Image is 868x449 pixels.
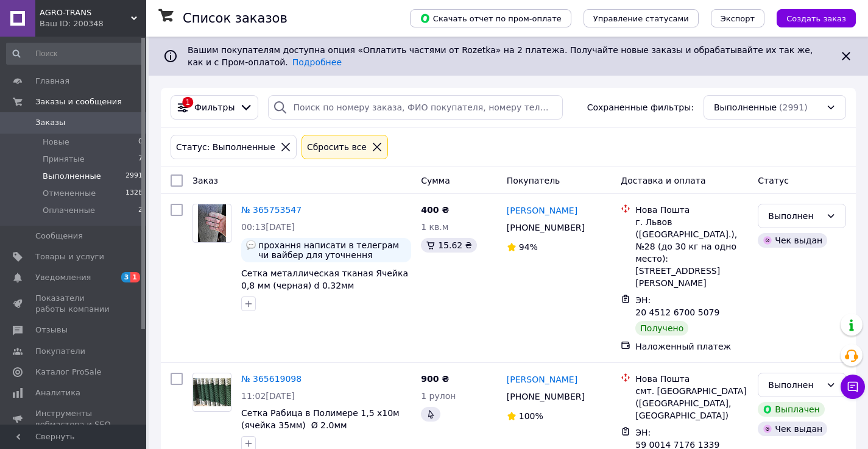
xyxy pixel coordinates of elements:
[841,375,865,399] button: Чат с покупателем
[421,374,449,384] span: 900 ₴
[192,373,231,412] a: Фото товару
[258,240,406,260] span: прохання написати в телеграм чи вайбер для уточнення замовлення
[125,188,143,199] span: 1328
[711,9,764,27] button: Экспорт
[421,238,476,253] div: 15.62 ₴
[635,295,719,317] span: ЭН: 20 4512 6700 5079
[138,205,143,216] span: 2
[768,378,821,392] div: Выполнен
[43,188,96,199] span: Отмененные
[519,242,538,252] span: 94%
[246,240,256,250] img: :speech_balloon:
[519,411,543,421] span: 100%
[40,7,131,18] span: AGRO-TRANS
[35,325,68,336] span: Отзывы
[758,422,827,436] div: Чек выдан
[768,209,821,223] div: Выполнен
[35,293,113,315] span: Показатели работы компании
[241,391,295,401] span: 11:02[DATE]
[194,101,235,113] span: Фильтры
[786,14,846,23] span: Создать заказ
[35,231,83,242] span: Сообщения
[241,268,408,290] a: Сетка металлическая тканая Ячейка 0,8 мм (черная) d 0.32мм
[188,45,813,67] span: Вашим покупателям доступна опция «Оплатить частями от Rozetka» на 2 платежа. Получайте новые зака...
[43,137,69,148] span: Новые
[504,219,587,236] div: [PHONE_NUMBER]
[714,101,777,113] span: Выполненные
[292,57,342,67] a: Подробнее
[421,176,450,185] span: Сумма
[138,137,143,148] span: 0
[635,340,748,353] div: Наложенный платеж
[183,11,288,26] h1: Список заказов
[35,408,113,430] span: Инструменты вебмастера и SEO
[192,204,231,243] a: Фото товару
[35,387,80,398] span: Аналитика
[40,18,146,29] div: Ваш ID: 200348
[241,408,400,430] a: Сетка Рабица в Полимере 1,5 х10м (ячейка 35мм) Ø 2.0мм
[584,9,699,27] button: Управление статусами
[35,76,69,87] span: Главная
[421,222,448,232] span: 1 кв.м
[130,272,140,282] span: 1
[35,272,91,283] span: Уведомления
[587,101,694,113] span: Сохраненные фильтры:
[121,272,131,282] span: 3
[420,13,562,24] span: Скачать отчет по пром-оплате
[507,204,577,217] a: [PERSON_NAME]
[125,171,143,182] span: 2991
[35,251,104,262] span: Товары и услуги
[507,373,577,386] a: [PERSON_NAME]
[779,102,808,112] span: (2991)
[635,216,748,289] div: г. Львов ([GEOGRAPHIC_DATA].), №28 (до 30 кг на одно место): [STREET_ADDRESS][PERSON_NAME]
[305,140,369,154] div: Сбросить все
[421,205,449,215] span: 400 ₴
[268,95,563,120] input: Поиск по номеру заказа, ФИО покупателя, номеру телефона, Email, номеру накладной
[43,205,95,216] span: Оплаченные
[635,204,748,216] div: Нова Пошта
[507,176,560,185] span: Покупатель
[35,117,65,128] span: Заказы
[758,233,827,248] div: Чек выдан
[138,154,143,165] span: 7
[421,391,456,401] span: 1 рулон
[635,385,748,422] div: смт. [GEOGRAPHIC_DATA] ([GEOGRAPHIC_DATA], [GEOGRAPHIC_DATA])
[764,13,856,23] a: Создать заказ
[635,321,688,336] div: Получено
[43,154,85,165] span: Принятые
[410,9,571,27] button: Скачать отчет по пром-оплате
[721,14,755,23] span: Экспорт
[35,367,101,378] span: Каталог ProSale
[35,96,122,107] span: Заказы и сообщения
[777,9,856,27] button: Создать заказ
[198,204,227,242] img: Фото товару
[35,346,85,357] span: Покупатели
[758,402,824,417] div: Выплачен
[192,176,218,185] span: Заказ
[504,388,587,405] div: [PHONE_NUMBER]
[6,43,144,65] input: Поиск
[43,171,101,182] span: Выполненные
[241,374,302,384] a: № 365619098
[593,14,689,23] span: Управление статусами
[758,176,789,185] span: Статус
[241,205,302,215] a: № 365753547
[193,378,231,407] img: Фото товару
[621,176,705,185] span: Доставка и оплата
[174,140,278,154] div: Статус: Выполненные
[635,373,748,385] div: Нова Пошта
[241,222,295,232] span: 00:13[DATE]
